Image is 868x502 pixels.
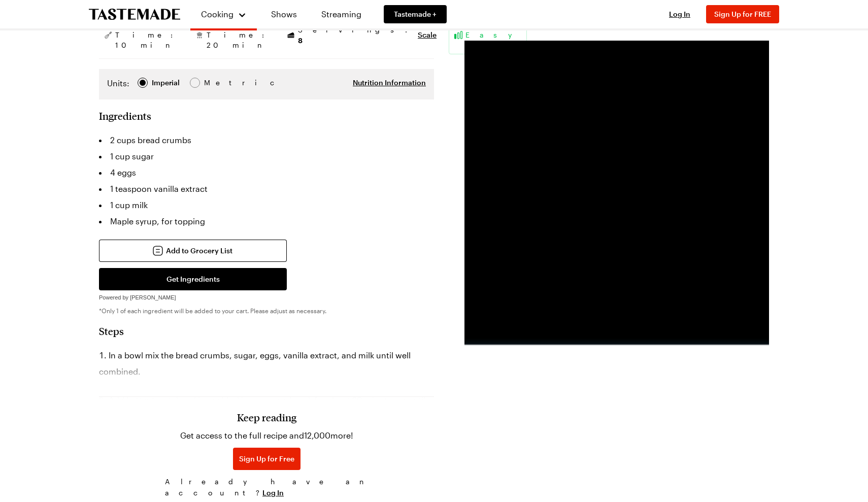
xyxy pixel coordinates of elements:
li: 1 cup milk [99,197,434,213]
span: Servings: [298,25,413,46]
li: 2 cups bread crumbs [99,132,434,148]
h2: Ingredients [99,110,151,122]
li: Maple syrup, for topping [99,213,434,229]
p: *Only 1 of each ingredient will be added to your cart. Please adjust as necessary. [99,307,434,315]
span: Sign Up for Free [239,454,294,464]
span: Tastemade + [394,9,437,19]
span: Metric [204,77,226,88]
button: Scale [418,30,437,40]
button: Sign Up for Free [233,448,301,470]
a: To Tastemade Home Page [89,9,180,20]
li: In a bowl mix the bread crumbs, sugar, eggs, vanilla extract, and milk until well combined. [99,347,434,380]
button: Log In [262,488,284,498]
a: Powered by [PERSON_NAME] [99,291,176,301]
a: Tastemade + [384,5,447,23]
button: Nutrition Information [353,78,426,88]
p: Get access to the full recipe and 12,000 more! [180,429,353,442]
span: Prep Time: 10 min [115,20,178,50]
span: Imperial [152,77,181,88]
span: Already have an account? [165,476,368,498]
label: Units: [107,77,129,89]
span: Sign Up for FREE [714,10,771,18]
span: Cook Time: 20 min [207,20,270,50]
h2: Steps [99,325,434,337]
span: Add to Grocery List [166,246,232,256]
div: Imperial Metric [107,77,225,91]
button: Sign Up for FREE [706,5,779,23]
button: Cooking [201,4,247,24]
button: Log In [659,9,700,19]
li: 4 eggs [99,164,434,181]
video-js: Video Player [464,41,769,345]
span: Easy [465,30,522,40]
span: Powered by [PERSON_NAME] [99,294,176,300]
div: Imperial [152,77,180,88]
button: Add to Grocery List [99,240,287,262]
span: Cooking [201,9,233,19]
button: Get Ingredients [99,268,287,290]
iframe: Advertisement [464,41,769,345]
h3: Keep reading [237,411,296,423]
li: 1 teaspoon vanilla extract [99,181,434,197]
span: 8 [298,35,303,45]
span: Log In [669,10,690,18]
li: 1 cup sugar [99,148,434,164]
div: Metric [204,77,225,88]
